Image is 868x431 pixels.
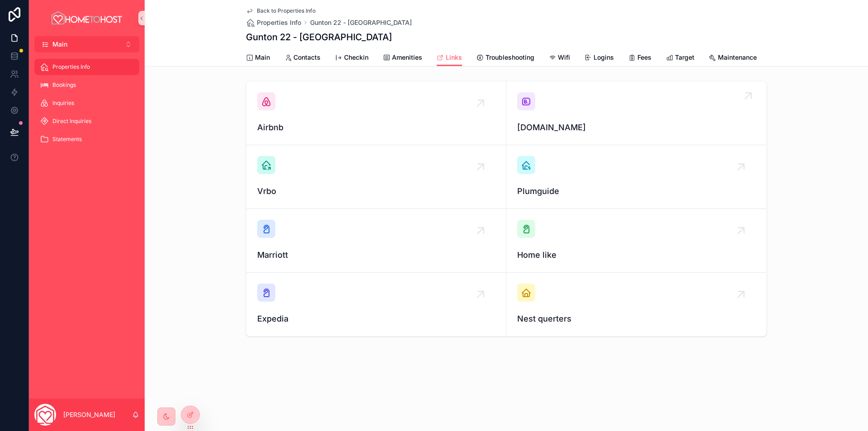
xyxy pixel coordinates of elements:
a: Marriott [246,209,506,273]
a: Inquiries [34,95,139,111]
span: Nest querters [517,313,755,325]
a: Expedia [246,273,506,336]
a: Nest querters [506,273,766,336]
span: Airbnb [257,121,495,134]
span: Fees [637,53,651,62]
span: Amenities [392,53,422,62]
a: [DOMAIN_NAME] [506,81,766,145]
span: Links [446,53,462,62]
span: Marriott [257,249,495,261]
a: Checkin [335,49,368,67]
a: Amenities [383,49,422,67]
a: Links [437,49,462,66]
a: Statements [34,131,139,147]
span: Target [675,53,694,62]
a: Properties Info [246,18,301,27]
a: Back to Properties Info [246,7,316,14]
span: Vrbo [257,185,495,198]
span: Properties Info [52,63,90,71]
span: Back to Properties Info [257,7,316,14]
a: Fees [628,49,651,67]
span: Home like [517,249,755,261]
span: Statements [52,136,82,143]
a: Logins [585,49,614,67]
span: Maintenance [718,53,757,62]
h1: Gunton 22 - [GEOGRAPHIC_DATA] [246,31,392,43]
a: Troubleshooting [476,49,534,67]
a: Contacts [284,49,321,67]
span: Bookings [52,81,76,89]
a: Maintenance [709,49,757,67]
a: Vrbo [246,145,506,209]
a: Properties Info [34,59,139,75]
a: Target [666,49,694,67]
span: Logins [594,53,614,62]
span: Troubleshooting [486,53,534,62]
span: Direct Inquiries [52,118,91,125]
span: Inquiries [52,99,74,107]
span: Checkin [344,53,368,62]
a: Bookings [34,77,139,93]
span: Contacts [293,53,321,62]
p: [PERSON_NAME] [63,410,115,419]
span: Expedia [257,313,495,325]
a: Plumguide [506,145,766,209]
img: App logo [50,11,123,25]
a: Home like [506,209,766,273]
span: [DOMAIN_NAME] [517,121,755,134]
span: Properties Info [257,18,301,27]
a: Main [246,49,270,67]
span: Main [52,40,67,49]
a: Gunton 22 - [GEOGRAPHIC_DATA] [310,18,412,27]
a: Airbnb [246,81,506,145]
a: Wifi [549,49,570,67]
div: scrollable content [29,52,145,159]
button: Select Button [34,36,139,52]
span: Main [255,53,270,62]
span: Plumguide [517,185,755,198]
a: Direct Inquiries [34,113,139,129]
span: Wifi [558,53,570,62]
